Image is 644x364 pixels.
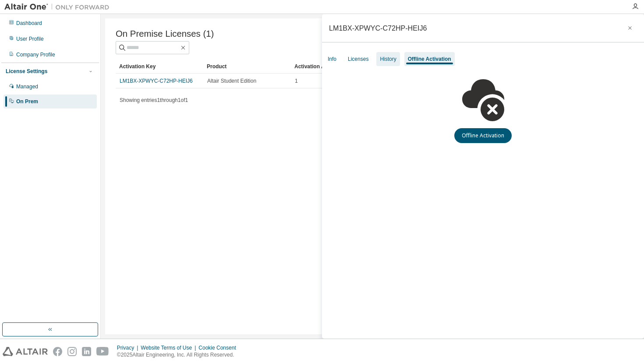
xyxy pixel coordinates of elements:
[116,29,214,39] span: On Premise Licenses (1)
[82,347,91,356] img: linkedin.svg
[6,68,47,75] div: License Settings
[380,56,396,63] div: History
[67,347,77,356] img: instagram.svg
[16,98,38,105] div: On Prem
[16,83,38,90] div: Managed
[295,77,298,84] span: 1
[16,35,44,42] div: User Profile
[408,56,451,63] div: Offline Activation
[53,347,62,356] img: facebook.svg
[120,78,193,84] a: LM1BX-XPWYC-C72HP-HEIJ6
[3,347,48,356] img: altair_logo.svg
[328,56,336,63] div: Info
[119,59,200,73] div: Activation Key
[294,59,375,73] div: Activation Allowed
[16,51,55,58] div: Company Profile
[141,344,198,351] div: Website Terms of Use
[16,20,42,27] div: Dashboard
[117,351,241,359] p: © 2025 Altair Engineering, Inc. All Rights Reserved.
[198,344,241,351] div: Cookie Consent
[96,347,109,356] img: youtube.svg
[454,128,512,143] button: Offline Activation
[207,77,256,84] span: Altair Student Edition
[329,24,427,31] div: LM1BX-XPWYC-C72HP-HEIJ6
[348,56,368,63] div: Licenses
[120,97,188,103] span: Showing entries 1 through 1 of 1
[117,344,141,351] div: Privacy
[207,59,287,73] div: Product
[4,3,114,11] img: Altair One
